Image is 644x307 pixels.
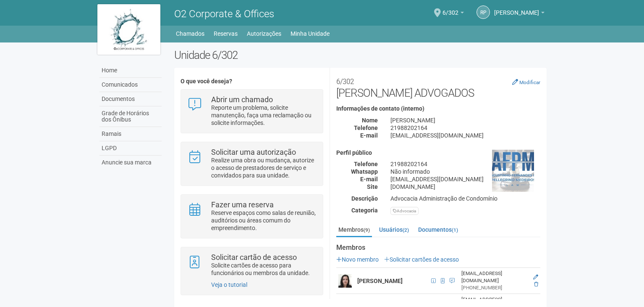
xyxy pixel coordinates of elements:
small: 6/302 [336,77,354,86]
p: Realize uma obra ou mudança, autorize o acesso de prestadores de serviço e convidados para sua un... [211,156,317,179]
a: Membros(9) [336,223,372,237]
a: [PERSON_NAME] [494,11,545,17]
strong: Descrição [351,195,378,202]
strong: Membros [336,244,540,251]
div: [PERSON_NAME] [384,116,547,124]
img: user.png [338,274,352,288]
a: Home [99,64,162,78]
h2: Unidade 6/302 [174,49,547,61]
div: [EMAIL_ADDRESS][DOMAIN_NAME] [384,175,547,183]
strong: E-mail [360,176,378,183]
a: Grade de Horários dos Ônibus [99,106,162,127]
div: Advocacia Administração de Condomínio [384,195,547,202]
p: Reporte um problema, solicite manutenção, faça uma reclamação ou solicite informações. [211,104,317,127]
a: Solicitar uma autorização Realize uma obra ou mudança, autorize o acesso de prestadores de serviç... [187,148,316,179]
a: Minha Unidade [291,28,330,40]
a: Solicitar cartão de acesso Solicite cartões de acesso para funcionários ou membros da unidade. [187,254,316,277]
a: Fazer uma reserva Reserve espaços como salas de reunião, auditórios ou áreas comum do empreendime... [187,201,316,232]
div: 21988202164 [384,124,547,132]
img: logo.jpg [97,4,160,55]
strong: Solicitar cartão de acesso [211,253,297,262]
div: Advocacia [390,207,419,215]
a: Editar membro [533,274,538,280]
div: 21988202164 [384,160,547,168]
strong: [PERSON_NAME] [357,278,403,284]
strong: Categoria [351,207,378,214]
a: RP [476,5,490,19]
strong: Whatsapp [351,168,378,175]
a: Autorizações [247,28,281,40]
div: [PHONE_NUMBER] [461,284,527,291]
div: [DOMAIN_NAME] [384,183,547,191]
a: Abrir um chamado Reporte um problema, solicite manutenção, faça uma reclamação ou solicite inform... [187,96,316,127]
span: 6/302 [442,1,458,16]
a: Modificar [512,79,540,85]
strong: Telefone [354,124,378,131]
strong: Site [367,183,378,190]
h2: [PERSON_NAME] ADVOGADOS [336,74,540,99]
strong: Fazer uma reserva [211,200,274,209]
a: Ramais [99,127,162,141]
a: Documentos(1) [416,223,460,236]
h4: Informações de contato (interno) [336,106,540,112]
a: LGPD [99,141,162,156]
div: [EMAIL_ADDRESS][DOMAIN_NAME] [461,270,527,284]
a: Chamados [176,28,204,40]
a: 6/302 [442,11,464,17]
a: Solicitar cartões de acesso [384,256,459,263]
a: Usuários(2) [377,223,411,236]
strong: Abrir um chamado [211,95,273,104]
small: (9) [364,227,370,233]
a: Comunicados [99,78,162,92]
strong: Solicitar uma autorização [211,148,296,156]
small: (1) [452,227,458,233]
p: Reserve espaços como salas de reunião, auditórios ou áreas comum do empreendimento. [211,209,317,232]
strong: Telefone [354,161,378,167]
a: Novo membro [336,256,379,263]
strong: E-mail [360,132,378,139]
img: business.png [492,150,534,192]
small: (2) [403,227,409,233]
span: O2 Corporate & Offices [174,8,274,20]
a: Anuncie sua marca [99,156,162,169]
p: Solicite cartões de acesso para funcionários ou membros da unidade. [211,262,317,277]
a: Excluir membro [534,281,538,287]
small: Modificar [519,79,540,85]
a: Documentos [99,92,162,106]
a: Veja o tutorial [211,281,247,288]
h4: Perfil público [336,150,540,156]
span: RAFAEL PELLEGRINO MEDEIROS PENNA BASTOS [494,1,539,16]
h4: O que você deseja? [181,78,323,85]
div: [EMAIL_ADDRESS][DOMAIN_NAME] [384,132,547,139]
a: Reservas [214,28,238,40]
strong: Nome [362,117,378,124]
div: Não informado [384,168,547,175]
